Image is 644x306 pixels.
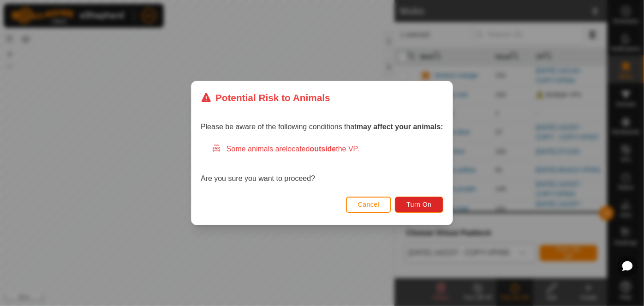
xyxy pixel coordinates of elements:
[357,123,443,131] strong: may affect your animals:
[212,144,443,155] div: Some animals are
[201,144,443,184] div: Are you sure you want to proceed?
[201,123,443,131] span: Please be aware of the following conditions that
[346,197,392,213] button: Cancel
[310,145,336,153] strong: outside
[395,197,443,213] button: Turn On
[358,201,380,208] span: Cancel
[286,145,359,153] span: located the VP.
[407,201,432,208] span: Turn On
[201,90,330,105] div: Potential Risk to Animals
